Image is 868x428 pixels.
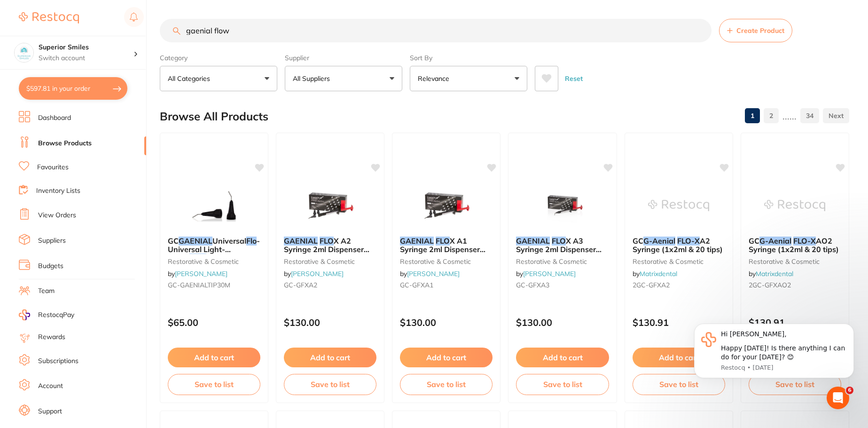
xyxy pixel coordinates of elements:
button: Save to list [400,374,493,395]
label: Sort By [410,54,527,62]
img: GAENIAL FLO X A2 Syringe 2ml Dispenser Tips x 20 [300,182,361,229]
a: Support [38,407,62,416]
input: Search Products [160,19,712,42]
h2: Browse All Products [160,110,268,123]
em: G-Aenial [759,236,791,246]
em: FLO [320,236,334,246]
em: Flo [246,236,257,246]
span: RestocqPay [38,310,74,320]
span: AO2 Syringe (1x2ml & 20 tips) [749,236,839,254]
span: Universal [212,236,246,246]
span: GC [168,236,179,246]
span: X A1 Syringe 2ml Dispenser Tips x 20 [400,236,485,263]
span: 2GC-GFXAO2 [749,281,791,289]
div: Message content [41,20,167,53]
a: [PERSON_NAME] [175,269,227,278]
span: 6 [846,387,853,394]
a: Matrixdental [640,269,677,278]
small: restorative & cosmetic [168,258,260,265]
a: RestocqPay [19,309,74,320]
p: All Categories [168,74,214,83]
a: Dashboard [38,113,71,123]
button: Save to list [168,374,260,395]
a: [PERSON_NAME] [291,269,344,278]
small: restorative & cosmetic [284,258,376,265]
button: All Categories [160,66,277,91]
button: Create Product [719,19,792,42]
button: Save to list [516,374,609,395]
small: restorative & cosmetic [633,258,725,265]
em: FLO [552,236,566,246]
button: Add to cart [516,348,609,367]
em: GAENIAL [179,236,212,246]
span: 2GC-GFXA2 [633,281,670,289]
a: Suppliers [38,236,66,246]
button: Add to cart [284,348,376,367]
p: All Suppliers [293,74,334,83]
a: Subscriptions [38,357,78,366]
span: GC-GFXA2 [284,281,317,289]
b: GC G-Aenial FLO-X AO2 Syringe (1x2ml & 20 tips) [749,237,841,254]
span: by [168,269,227,278]
a: Account [38,381,63,391]
p: $130.91 [633,317,725,328]
a: 34 [800,106,819,125]
img: GC G-Aenial FLO-X AO2 Syringe (1x2ml & 20 tips) [764,182,825,229]
button: $597.81 in your order [19,77,127,100]
em: GAENIAL [284,236,318,246]
div: Happy [DATE]! Is there anything I can do for your [DATE]? 😊 [41,34,167,53]
b: GC GAENIAL Universal Flo - Universal Light-Cured Flowable Composite - Dispensing Tip III - Metal,... [168,237,260,254]
p: $130.00 [400,317,493,328]
p: ...... [782,111,797,121]
em: FLO-X [793,236,816,246]
p: $130.00 [284,317,376,328]
a: Matrixdental [756,269,793,278]
img: Profile image for Restocq [21,23,36,38]
p: Relevance [418,74,453,83]
p: $65.00 [168,317,260,328]
label: Category [160,54,277,62]
img: RestocqPay [19,309,30,320]
button: Add to cart [633,348,725,367]
img: GAENIAL FLO X A1 Syringe 2ml Dispenser Tips x 20 [416,182,477,229]
span: GC [633,236,643,246]
button: Relevance [410,66,527,91]
span: - Universal Light-Cured [168,236,260,263]
span: able Composite - Dispensing Tip III - Metal, 30-Pack [168,254,252,280]
small: restorative & cosmetic [516,258,609,265]
button: Reset [562,66,586,91]
p: Message from Restocq, sent 1w ago [41,54,167,63]
b: GAENIAL FLO X A1 Syringe 2ml Dispenser Tips x 20 [400,237,493,254]
button: Add to cart [168,348,260,367]
span: by [749,269,793,278]
div: message notification from Restocq, 1w ago. Hi Rani, Happy Tuesday! Is there anything I can do for... [14,14,174,69]
span: by [284,269,344,278]
label: Supplier [285,54,402,62]
img: Restocq Logo [19,12,79,24]
span: by [633,269,677,278]
p: Switch account [39,54,133,63]
img: GC G-Aenial FLO-X A2 Syringe (1x2ml & 20 tips) [648,182,709,229]
a: Inventory Lists [36,186,80,196]
span: GC-GFXA1 [400,281,433,289]
a: Favourites [37,163,69,172]
a: 2 [764,106,779,125]
button: Save to list [284,374,376,395]
span: X A3 Syringe 2ml Dispenser Tips x 20 [516,236,602,263]
iframe: Intercom live chat [827,387,849,409]
em: Flow [189,254,206,263]
a: Budgets [38,262,63,271]
span: GC [749,236,759,246]
span: X A2 Syringe 2ml Dispenser Tips x 20 [284,236,369,263]
h4: Superior Smiles [39,43,133,52]
span: Create Product [736,27,784,34]
small: restorative & cosmetic [400,258,493,265]
a: [PERSON_NAME] [523,269,576,278]
iframe: Intercom notifications message [680,309,868,403]
span: by [516,269,576,278]
img: GAENIAL FLO X A3 Syringe 2ml Dispenser Tips x 20 [532,182,593,229]
b: GAENIAL FLO X A3 Syringe 2ml Dispenser Tips x 20 [516,237,609,254]
button: All Suppliers [285,66,402,91]
em: G-Aenial [643,236,675,246]
em: GAENIAL [400,236,434,246]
